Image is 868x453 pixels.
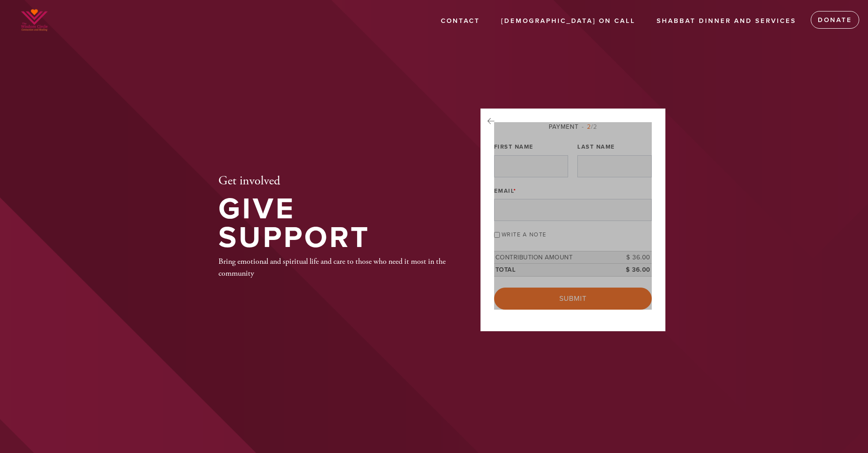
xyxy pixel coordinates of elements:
[218,174,452,189] h2: Get involved
[650,13,803,30] a: Shabbat Dinner and Services
[811,11,859,29] a: Donate
[218,255,452,279] div: Bring emotional and spiritual life and care to those who need it most in the community
[13,4,55,36] img: WhatsApp%20Image%202025-03-14%20at%2002.png
[495,13,642,30] a: [DEMOGRAPHIC_DATA] On Call
[434,13,487,30] a: Contact
[218,195,452,252] h1: Give Support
